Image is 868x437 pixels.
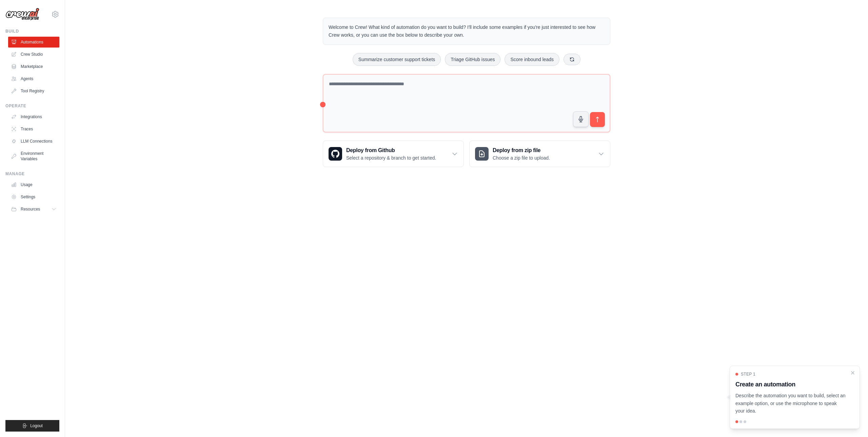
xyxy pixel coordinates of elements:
a: Environment Variables [8,148,59,164]
p: Describe the automation you want to build, select an example option, or use the microphone to spe... [735,392,846,415]
a: Integrations [8,111,59,122]
button: Resources [8,204,59,215]
a: Crew Studio [8,49,59,60]
span: Resources [21,206,40,212]
a: Automations [8,37,59,48]
a: Traces [8,124,59,134]
a: Usage [8,179,59,190]
button: Logout [5,420,59,432]
button: Score inbound leads [505,53,559,66]
button: Summarize customer support tickets [353,53,441,66]
button: Close walkthrough [850,370,855,376]
h3: Deploy from zip file [493,146,550,154]
p: Choose a zip file to upload. [493,154,550,161]
div: Manage [5,171,59,177]
span: Logout [30,423,43,429]
a: LLM Connections [8,136,59,147]
a: Marketplace [8,61,59,72]
p: Welcome to Crew! What kind of automation do you want to build? I'll include some examples if you'... [329,23,605,39]
img: Logo [5,8,39,21]
h3: Create an automation [735,380,846,389]
a: Settings [8,192,59,202]
a: Agents [8,73,59,84]
p: Select a repository & branch to get started. [346,154,436,161]
button: Triage GitHub issues [445,53,500,66]
span: Step 1 [741,371,755,377]
h3: Deploy from Github [346,146,436,154]
a: Tool Registry [8,86,59,96]
div: Build [5,29,59,34]
div: Operate [5,103,59,109]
